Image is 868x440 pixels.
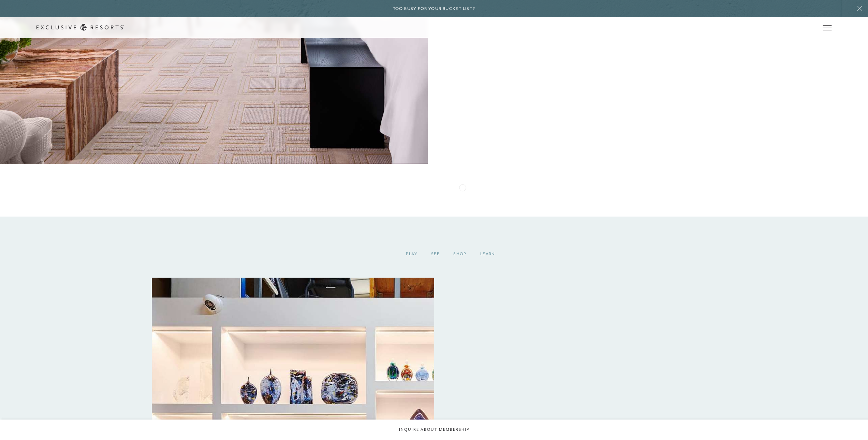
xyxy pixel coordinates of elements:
[473,244,502,264] div: Learn
[393,5,475,12] h6: Too busy for your bucket list?
[399,244,424,264] div: Play
[823,25,832,30] button: Open navigation
[424,244,446,264] div: See
[446,244,473,264] div: Shop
